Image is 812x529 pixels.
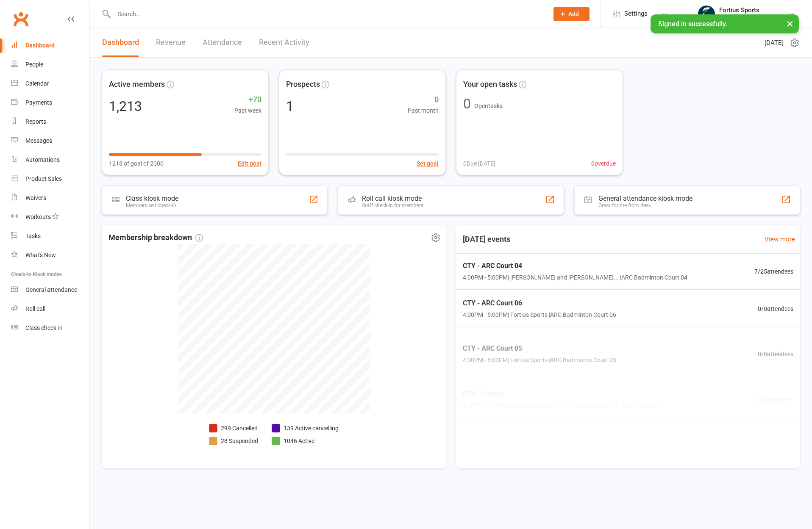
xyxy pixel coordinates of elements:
[598,202,692,208] div: Great for the front desk
[758,349,793,358] span: 0 / 0 attendees
[11,299,89,319] a: Roll call
[11,188,89,208] a: Waivers
[25,252,56,258] div: What's New
[25,213,51,220] div: Workouts
[109,159,164,168] span: 1213 of goal of 2000
[234,94,261,106] span: +70
[463,343,616,354] span: CTY - ARC Court 05
[203,28,242,57] a: Attendance
[463,401,664,410] span: 5:00PM - 6:00PM | Fortius Sports and [PERSON_NAME] | ARC Table Tennis - 01
[209,436,258,446] li: 28 Suspended
[111,8,542,20] input: Search...
[209,424,258,433] li: 299 Cancelled
[553,7,590,21] button: Add
[11,93,89,112] a: Payments
[259,28,309,57] a: Recent Activity
[10,8,31,30] a: Clubworx
[102,28,139,57] a: Dashboard
[238,159,261,168] button: Edit goal
[25,118,46,125] div: Reports
[126,194,178,202] div: Class kiosk mode
[11,74,89,93] a: Calendar
[463,159,495,168] span: 0 Due [DATE]
[25,80,49,87] div: Calendar
[25,99,52,106] div: Payments
[591,159,616,168] span: 0 overdue
[362,202,423,208] div: Staff check-in for members
[25,42,55,49] div: Dashboard
[624,4,648,23] span: Settings
[719,6,776,14] div: Fortius Sports
[598,194,692,202] div: General attendance kiosk mode
[11,55,89,74] a: People
[109,78,165,91] span: Active members
[408,94,439,106] span: 0
[11,280,89,299] a: General attendance kiosk mode
[362,194,423,202] div: Roll call kiosk mode
[463,310,616,319] span: 4:00PM - 5:00PM | Fortius Sports | ARC Badminton Court 06
[11,169,89,188] a: Product Sales
[108,232,203,244] span: Membership breakdown
[109,100,142,113] div: 1,213
[782,14,798,33] button: ×
[417,159,439,168] button: Set goal
[658,20,727,28] span: Signed in successfully.
[463,273,687,282] span: 4:00PM - 5:00PM | [PERSON_NAME] and [PERSON_NAME]... | ARC Badminton Court 04
[719,14,776,22] div: [GEOGRAPHIC_DATA]
[286,78,320,91] span: Prospects
[234,106,261,115] span: Past week
[11,112,89,131] a: Reports
[25,233,41,239] div: Tasks
[408,106,439,115] span: Past month
[25,286,77,293] div: General attendance
[286,100,294,113] div: 1
[758,395,793,404] span: 0 / 1 attendees
[25,305,45,312] div: Roll call
[25,175,62,182] div: Product Sales
[11,319,89,338] a: Class kiosk mode
[11,36,89,55] a: Dashboard
[11,246,89,265] a: What's New
[765,234,795,244] a: View more
[463,78,517,91] span: Your open tasks
[25,324,63,331] div: Class check-in
[25,61,43,68] div: People
[463,388,664,399] span: PRV - Private
[758,304,793,313] span: 0 / 0 attendees
[272,436,339,446] li: 1046 Active
[25,156,60,163] div: Automations
[11,227,89,246] a: Tasks
[11,131,89,150] a: Messages
[156,28,186,57] a: Revenue
[456,232,517,247] h3: [DATE] events
[11,208,89,227] a: Workouts
[463,355,616,365] span: 4:00PM - 5:00PM | Fortius Sports | ARC Badminton Court 05
[25,194,46,201] div: Waivers
[568,11,579,17] span: Add
[25,137,52,144] div: Messages
[765,38,784,48] span: [DATE]
[474,102,503,109] span: Open tasks
[463,260,687,271] span: CTY - ARC Court 04
[126,202,178,208] div: Members self check-in
[698,6,715,22] img: thumb_image1743802567.png
[272,424,339,433] li: 139 Active cancelling
[463,297,616,308] span: CTY - ARC Court 06
[754,267,793,276] span: 7 / 25 attendees
[463,97,471,111] div: 0
[11,150,89,169] a: Automations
